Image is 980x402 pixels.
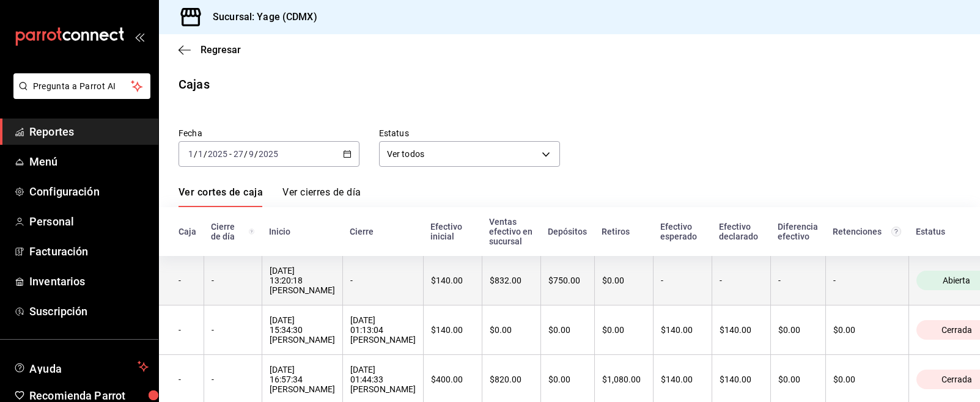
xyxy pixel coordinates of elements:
div: [DATE] 13:20:18 [PERSON_NAME] [270,266,335,295]
input: ---- [207,149,228,159]
span: Pregunta a Parrot AI [33,80,131,93]
div: - [179,325,196,335]
div: Cajas [179,75,210,93]
div: - [833,276,901,285]
div: Cierre [350,227,416,236]
span: Menú [29,153,149,170]
div: Ventas efectivo en sucursal [489,217,533,246]
div: $750.00 [548,276,587,285]
label: Fecha [179,129,359,137]
div: Efectivo esperado [660,222,704,241]
label: Estatus [379,129,560,137]
h3: Sucursal: Yage (CDMX) [203,10,317,24]
div: $0.00 [490,325,533,335]
a: Ver cierres de día [282,186,361,207]
div: $1,080.00 [602,375,646,384]
div: Diferencia efectivo [778,222,818,241]
div: - [212,375,254,384]
div: $0.00 [602,325,646,335]
span: Cerrada [937,325,977,335]
span: Inventarios [29,273,149,290]
input: -- [188,149,194,159]
span: / [244,149,248,159]
div: $832.00 [490,276,533,285]
button: open_drawer_menu [134,32,144,42]
div: $0.00 [833,325,901,335]
div: - [778,276,818,285]
a: Ver cortes de caja [179,186,263,207]
div: Retenciones [833,227,901,236]
span: Personal [29,213,149,230]
div: $400.00 [431,375,474,384]
div: $0.00 [778,375,818,384]
div: $140.00 [720,375,763,384]
span: Ayuda [29,359,133,374]
div: Inicio [269,227,335,236]
button: Regresar [179,44,241,56]
input: -- [197,149,204,159]
span: - [229,149,232,159]
div: $140.00 [431,325,474,335]
div: - [350,276,416,285]
span: Regresar [201,44,241,56]
svg: Total de retenciones de propinas registradas [891,227,901,236]
input: -- [248,149,254,159]
div: Cierre de día [211,222,254,241]
div: $140.00 [661,375,704,384]
span: / [204,149,207,159]
div: $0.00 [778,325,818,335]
button: Pregunta a Parrot AI [13,73,150,99]
span: / [194,149,197,159]
div: $140.00 [661,325,704,335]
span: Abierta [938,276,975,285]
div: [DATE] 01:13:04 [PERSON_NAME] [350,315,416,345]
div: Caja [179,227,196,236]
div: - [212,325,254,335]
span: Suscripción [29,303,149,320]
div: - [661,276,704,285]
div: - [179,375,196,384]
span: Reportes [29,123,149,140]
a: Pregunta a Parrot AI [9,89,150,101]
svg: El número de cierre de día es consecutivo y consolida todos los cortes de caja previos en un únic... [249,227,254,236]
div: [DATE] 16:57:34 [PERSON_NAME] [270,365,335,394]
div: navigation tabs [179,186,361,207]
div: - [720,276,763,285]
span: / [254,149,258,159]
div: Ver todos [379,141,560,167]
span: Cerrada [937,375,977,384]
div: $0.00 [602,276,646,285]
div: [DATE] 15:34:30 [PERSON_NAME] [270,315,335,345]
div: Retiros [602,227,646,236]
div: - [212,276,254,285]
div: - [179,276,196,285]
div: $0.00 [833,375,901,384]
div: [DATE] 01:44:33 [PERSON_NAME] [350,365,416,394]
input: -- [233,149,244,159]
div: $0.00 [548,325,587,335]
div: $820.00 [490,375,533,384]
div: $140.00 [720,325,763,335]
span: Facturación [29,243,149,260]
span: Configuración [29,183,149,200]
div: $140.00 [431,276,474,285]
div: Depósitos [548,227,587,236]
div: Efectivo declarado [719,222,763,241]
input: ---- [258,149,279,159]
div: $0.00 [548,375,587,384]
div: Efectivo inicial [430,222,474,241]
